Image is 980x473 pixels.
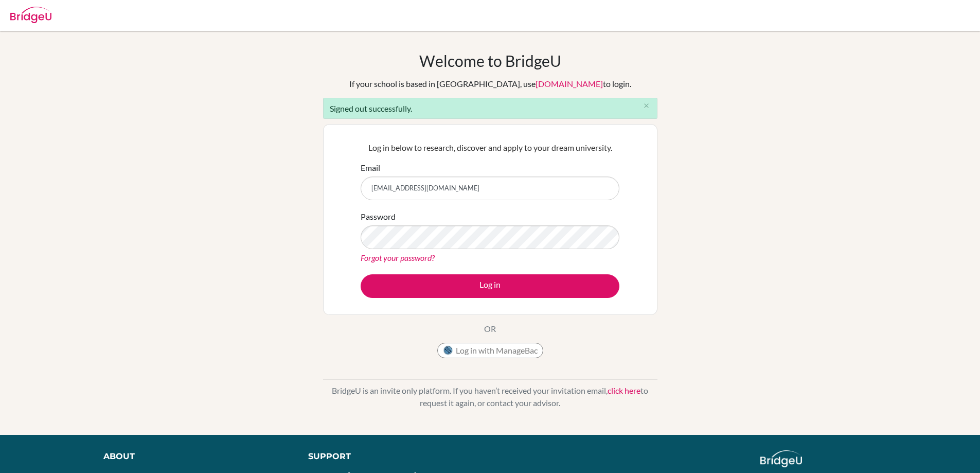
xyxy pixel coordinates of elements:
[361,274,619,298] button: Log in
[361,211,396,223] label: Password
[10,7,51,23] img: Bridge-U
[103,450,285,463] div: About
[361,162,380,174] label: Email
[636,98,657,114] button: Close
[437,343,543,358] button: Log in with ManageBac
[323,98,657,119] div: Signed out successfully.
[760,450,802,467] img: logo_white@2x-f4f0deed5e89b7ecb1c2cc34c3e3d731f90f0f143d5ea2071677605dd97b5244.png
[308,450,478,463] div: Support
[361,142,619,154] p: Log in below to research, discover and apply to your dream university.
[484,323,496,335] p: OR
[536,79,603,89] a: [DOMAIN_NAME]
[643,102,650,110] i: close
[361,253,435,262] a: Forgot your password?
[608,386,640,395] a: click here
[323,384,657,409] p: BridgeU is an invite only platform. If you haven’t received your invitation email, to request it ...
[419,51,561,70] h1: Welcome to BridgeU
[349,78,631,90] div: If your school is based in [GEOGRAPHIC_DATA], use to login.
